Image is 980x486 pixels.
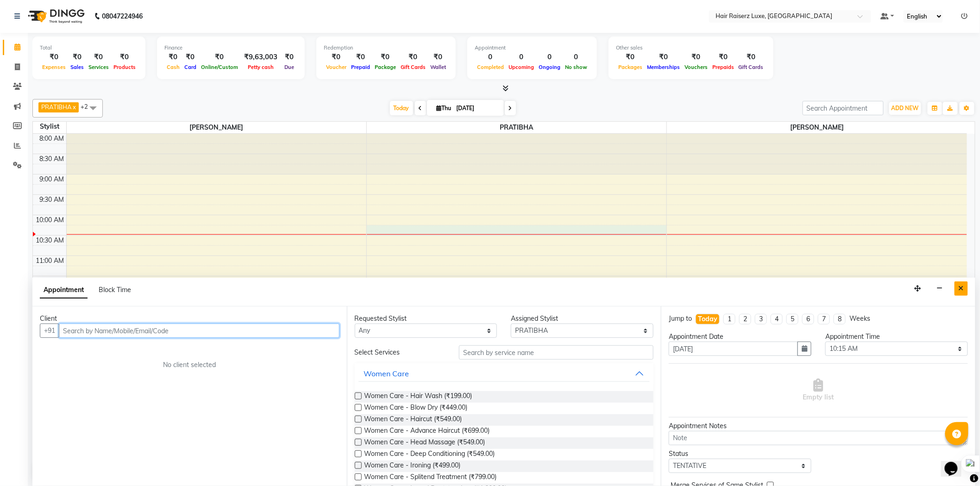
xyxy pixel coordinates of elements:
input: 2025-09-04 [454,101,500,115]
iframe: chat widget [941,449,971,477]
span: Products [111,64,138,70]
button: Women Care [358,365,650,382]
div: 9:30 AM [38,195,66,205]
div: 9:00 AM [38,174,66,184]
div: ₹0 [111,52,138,62]
span: Prepaid [349,64,372,70]
span: Women Care - Splitend Treatment (₹799.00) [364,472,497,484]
div: Status [669,449,811,459]
span: Women Care - Head Massage (₹549.00) [364,437,485,449]
span: Voucher [324,64,349,70]
div: Jump to [669,314,692,324]
div: 8:30 AM [38,154,66,164]
input: Search by Name/Mobile/Email/Code [59,324,339,338]
span: Ongoing [536,64,563,70]
div: ₹9,63,003 [240,52,281,62]
div: 11:30 AM [34,276,66,286]
div: Other sales [616,44,766,52]
span: Expenses [40,64,68,70]
div: 8:00 AM [38,134,66,143]
span: Cash [164,64,182,70]
span: Due [282,64,296,70]
span: Card [182,64,199,70]
span: PRATIBHA [367,122,666,133]
span: Women Care - Hair Wash (₹199.00) [364,391,472,403]
span: Services [86,64,111,70]
div: Assigned Stylist [511,314,653,324]
span: Packages [616,64,645,70]
span: Prepaids [710,64,736,70]
span: Women Care - Haircut (₹549.00) [364,414,462,426]
li: 2 [739,314,751,324]
input: yyyy-mm-dd [669,342,798,356]
span: Package [372,64,398,70]
b: 08047224946 [102,3,143,29]
span: Gift Cards [398,64,428,70]
span: [PERSON_NAME] [67,122,366,133]
div: ₹0 [324,52,349,62]
div: 10:00 AM [34,215,66,225]
button: ADD NEW [889,102,921,115]
div: ₹0 [616,52,645,62]
span: Block Time [99,286,131,294]
span: Sales [68,64,86,70]
input: Search Appointment [803,101,884,115]
li: 1 [723,314,735,324]
button: Close [955,281,968,296]
div: Total [40,44,138,52]
div: ₹0 [182,52,199,62]
span: Women Care - Ironing (₹499.00) [364,461,461,472]
div: 0 [563,52,590,62]
div: Today [698,314,717,324]
div: 0 [506,52,536,62]
div: 0 [475,52,506,62]
span: Women Care - Deep Conditioning (₹549.00) [364,449,495,461]
li: 3 [755,314,767,324]
span: Women Care - Blow Dry (₹449.00) [364,403,468,414]
div: Appointment Time [825,332,968,342]
span: Empty list [803,379,834,402]
span: No show [563,64,590,70]
div: 10:30 AM [34,236,66,245]
div: Weeks [849,314,870,324]
div: ₹0 [164,52,182,62]
div: ₹0 [682,52,710,62]
div: ₹0 [645,52,682,62]
li: 8 [834,314,846,324]
input: Search by service name [459,345,653,360]
span: PRATIBHA [41,103,72,111]
div: ₹0 [349,52,372,62]
a: x [72,103,76,111]
span: Appointment [40,282,88,299]
span: ADD NEW [892,105,919,112]
span: Gift Cards [736,64,766,70]
div: Stylist [33,122,66,131]
span: Today [390,101,413,115]
span: +2 [81,103,95,110]
img: logo [24,3,87,29]
div: ₹0 [68,52,86,62]
span: Women Care - Advance Haircut (₹699.00) [364,426,490,437]
span: Thu [434,105,454,112]
div: ₹0 [736,52,766,62]
div: 0 [536,52,563,62]
div: ₹0 [710,52,736,62]
div: ₹0 [86,52,111,62]
div: Select Services [348,348,452,357]
span: [PERSON_NAME] [667,122,967,133]
div: Appointment Date [669,332,811,342]
div: No client selected [62,360,317,370]
div: ₹0 [428,52,448,62]
li: 4 [771,314,783,324]
button: +91 [40,324,59,338]
li: 7 [818,314,830,324]
span: Upcoming [506,64,536,70]
li: 5 [786,314,798,324]
span: Online/Custom [199,64,240,70]
span: Completed [475,64,506,70]
div: ₹0 [372,52,398,62]
div: Client [40,314,339,324]
div: Requested Stylist [355,314,497,324]
div: ₹0 [398,52,428,62]
div: ₹0 [40,52,68,62]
